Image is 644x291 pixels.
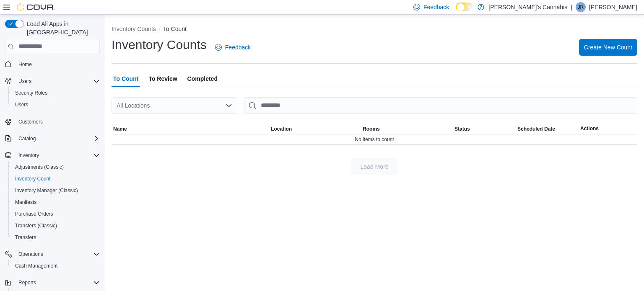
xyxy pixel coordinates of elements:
[187,70,218,87] span: Completed
[271,126,292,132] span: Location
[2,149,103,161] button: Inventory
[113,70,138,87] span: To Count
[580,125,599,132] span: Actions
[15,76,100,86] span: Users
[8,260,103,272] button: Cash Management
[15,134,100,144] span: Catalog
[15,150,42,160] button: Inventory
[8,185,103,196] button: Inventory Manager (Classic)
[423,3,449,11] span: Feedback
[8,232,103,243] button: Transfers
[12,261,61,271] a: Cash Management
[112,26,156,32] button: Inventory Counts
[517,126,555,132] span: Scheduled Date
[361,124,453,134] button: Rooms
[12,232,39,242] a: Transfers
[225,43,251,52] span: Feedback
[23,20,100,36] span: Load All Apps in [GEOGRAPHIC_DATA]
[18,135,36,142] span: Catalog
[8,220,103,232] button: Transfers (Classic)
[18,78,31,85] span: Users
[12,162,100,172] span: Adjustments (Classic)
[453,124,516,134] button: Status
[15,199,36,206] span: Manifests
[456,3,473,11] input: Dark Mode
[12,197,40,207] a: Manifests
[12,174,100,184] span: Inventory Count
[15,134,39,144] button: Catalog
[18,152,39,159] span: Inventory
[351,158,398,175] button: Load More
[15,175,51,182] span: Inventory Count
[15,211,53,217] span: Purchase Orders
[12,185,81,196] a: Inventory Manager (Classic)
[12,100,31,110] a: Users
[15,101,28,108] span: Users
[15,249,47,259] button: Operations
[2,133,103,144] button: Catalog
[113,126,127,132] span: Name
[18,118,43,125] span: Customers
[12,221,60,231] a: Transfers (Classic)
[578,2,584,12] span: JR
[15,222,57,229] span: Transfers (Classic)
[15,278,100,288] span: Reports
[17,3,55,11] img: Cova
[15,76,35,86] button: Users
[2,116,103,128] button: Customers
[112,36,207,53] h1: Inventory Counts
[12,174,54,184] a: Inventory Count
[15,150,100,160] span: Inventory
[12,197,100,207] span: Manifests
[2,248,103,260] button: Operations
[15,59,35,70] a: Home
[12,162,67,172] a: Adjustments (Classic)
[15,117,46,127] a: Customers
[148,70,177,87] span: To Review
[226,102,232,109] button: Open list of options
[18,61,32,68] span: Home
[15,249,100,259] span: Operations
[2,58,103,70] button: Home
[361,162,389,171] span: Load More
[12,88,100,98] span: Security Roles
[584,43,632,52] span: Create New Count
[15,263,57,269] span: Cash Management
[18,279,36,286] span: Reports
[12,88,51,98] a: Security Roles
[8,196,103,208] button: Manifests
[516,124,579,134] button: Scheduled Date
[163,26,187,32] button: To Count
[18,251,43,258] span: Operations
[15,164,64,170] span: Adjustments (Classic)
[8,161,103,173] button: Adjustments (Classic)
[12,209,100,219] span: Purchase Orders
[12,209,57,219] a: Purchase Orders
[12,185,100,196] span: Inventory Manager (Classic)
[12,261,100,271] span: Cash Management
[8,87,103,99] button: Security Roles
[15,187,78,194] span: Inventory Manager (Classic)
[488,2,567,12] p: [PERSON_NAME]'s Cannabis
[363,126,380,132] span: Rooms
[8,173,103,185] button: Inventory Count
[8,208,103,220] button: Purchase Orders
[15,59,100,70] span: Home
[12,232,100,242] span: Transfers
[112,124,269,134] button: Name
[15,90,47,96] span: Security Roles
[589,2,637,12] p: [PERSON_NAME]
[12,100,100,110] span: Users
[12,221,100,231] span: Transfers (Classic)
[2,75,103,87] button: Users
[454,126,470,132] span: Status
[355,136,394,143] span: No items to count
[579,39,637,56] button: Create New Count
[112,25,637,35] nav: An example of EuiBreadcrumbs
[2,277,103,288] button: Reports
[212,39,254,56] a: Feedback
[576,2,586,12] div: Jake Reilly
[8,99,103,111] button: Users
[15,234,36,241] span: Transfers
